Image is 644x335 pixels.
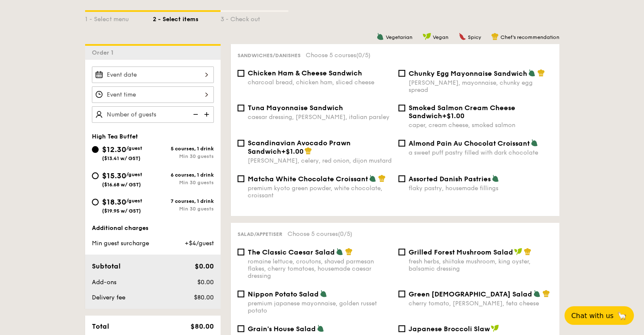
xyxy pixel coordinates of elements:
[531,139,538,147] img: icon-vegetarian.fe4039eb.svg
[238,325,244,332] input: Grain's House Saladcorn kernel, roasted sesame dressing, cherry tomato
[409,300,553,307] div: cherry tomato, [PERSON_NAME], feta cheese
[126,145,142,151] span: /guest
[92,49,117,56] span: Order 1
[409,248,513,256] span: Grilled Forest Mushroom Salad
[248,325,316,333] span: Grain's House Salad
[617,311,627,321] span: 🦙
[500,34,559,40] span: Chef's recommendation
[345,248,353,255] img: icon-chef-hat.a58ddaea.svg
[102,155,141,161] span: ($13.41 w/ GST)
[188,106,201,122] img: icon-reduce.1d2dbef1.svg
[409,175,491,183] span: Assorted Danish Pastries
[423,33,431,40] img: icon-vegan.f8ff3823.svg
[306,52,370,59] span: Choose 5 courses
[248,157,392,164] div: [PERSON_NAME], celery, red onion, dijon mustard
[304,147,312,155] img: icon-chef-hat.a58ddaea.svg
[194,262,213,270] span: $0.00
[238,53,301,58] span: Sandwiches/Danishes
[528,69,536,77] img: icon-vegetarian.fe4039eb.svg
[409,69,527,78] span: Chunky Egg Mayonnaise Sandwich
[398,105,405,111] input: Smoked Salmon Cream Cheese Sandwich+$1.00caper, cream cheese, smoked salmon
[126,172,142,177] span: /guest
[281,147,304,155] span: +$1.00
[468,34,481,40] span: Spicy
[248,290,319,298] span: Nippon Potato Salad
[238,175,244,182] input: Matcha White Chocolate Croissantpremium kyoto green powder, white chocolate, croissant
[533,290,541,297] img: icon-vegetarian.fe4039eb.svg
[409,325,490,333] span: Japanese Broccoli Slaw
[338,230,352,238] span: (0/5)
[398,291,405,297] input: Green [DEMOGRAPHIC_DATA] Saladcherry tomato, [PERSON_NAME], feta cheese
[193,294,213,301] span: $80.00
[102,208,141,214] span: ($19.95 w/ GST)
[92,262,121,270] span: Subtotal
[398,325,405,332] input: Japanese Broccoli Slawgreek extra virgin olive oil, kizami [PERSON_NAME], yuzu soy-sesame dressing
[92,240,149,247] span: Min guest surcharge
[386,34,412,40] span: Vegetarian
[102,171,126,180] span: $15.30
[409,79,553,94] div: [PERSON_NAME], mayonnaise, chunky egg spread
[514,248,522,255] img: icon-vegan.f8ff3823.svg
[248,258,392,280] div: romaine lettuce, croutons, shaved parmesan flakes, cherry tomatoes, housemade caesar dressing
[492,174,499,182] img: icon-vegetarian.fe4039eb.svg
[184,240,213,247] span: +$4/guest
[409,185,553,192] div: flaky pastry, housemade fillings
[409,149,553,156] div: a sweet puff pastry filled with dark chocolate
[356,52,370,59] span: (0/5)
[153,206,214,212] div: Min 30 guests
[287,230,352,238] span: Choose 5 courses
[238,231,282,237] span: Salad/Appetiser
[92,224,214,233] div: Additional charges
[442,112,464,120] span: +$1.00
[92,172,99,179] input: $15.30/guest($16.68 w/ GST)6 courses, 1 drinkMin 30 guests
[153,180,214,185] div: Min 30 guests
[248,114,392,121] div: caesar dressing, [PERSON_NAME], italian parsley
[409,104,515,120] span: Smoked Salmon Cream Cheese Sandwich
[248,69,362,77] span: Chicken Ham & Cheese Sandwich
[153,198,214,204] div: 7 courses, 1 drink
[376,33,384,40] img: icon-vegetarian.fe4039eb.svg
[153,146,214,152] div: 5 courses, 1 drink
[153,12,221,24] div: 2 - Select items
[433,34,448,40] span: Vegan
[221,12,288,24] div: 3 - Check out
[197,279,213,286] span: $0.00
[92,133,138,140] span: High Tea Buffet
[92,322,109,330] span: Total
[238,249,244,255] input: The Classic Caesar Saladromaine lettuce, croutons, shaved parmesan flakes, cherry tomatoes, house...
[491,324,499,332] img: icon-vegan.f8ff3823.svg
[92,106,214,123] input: Number of guests
[238,140,244,147] input: Scandinavian Avocado Prawn Sandwich+$1.00[PERSON_NAME], celery, red onion, dijon mustard
[571,312,614,320] span: Chat with us
[248,248,335,256] span: The Classic Caesar Salad
[491,33,499,40] img: icon-chef-hat.a58ddaea.svg
[524,248,531,255] img: icon-chef-hat.a58ddaea.svg
[409,139,530,147] span: Almond Pain Au Chocolat Croissant
[248,185,392,199] div: premium kyoto green powder, white chocolate, croissant
[409,258,553,272] div: fresh herbs, shiitake mushroom, king oyster, balsamic dressing
[320,290,327,297] img: icon-vegetarian.fe4039eb.svg
[238,291,244,297] input: Nippon Potato Saladpremium japanese mayonnaise, golden russet potato
[398,140,405,147] input: Almond Pain Au Chocolat Croissanta sweet puff pastry filled with dark chocolate
[92,294,125,301] span: Delivery fee
[92,199,99,205] input: $18.30/guest($19.95 w/ GST)7 courses, 1 drinkMin 30 guests
[564,306,634,325] button: Chat with us🦙
[248,300,392,314] div: premium japanese mayonnaise, golden russet potato
[248,139,351,155] span: Scandinavian Avocado Prawn Sandwich
[336,248,343,255] img: icon-vegetarian.fe4039eb.svg
[102,197,126,207] span: $18.30
[153,153,214,159] div: Min 30 guests
[409,290,532,298] span: Green [DEMOGRAPHIC_DATA] Salad
[126,198,142,204] span: /guest
[398,175,405,182] input: Assorted Danish Pastriesflaky pastry, housemade fillings
[248,79,392,86] div: charcoal bread, chicken ham, sliced cheese
[542,290,550,297] img: icon-chef-hat.a58ddaea.svg
[85,12,153,24] div: 1 - Select menu
[317,324,324,332] img: icon-vegetarian.fe4039eb.svg
[92,66,214,83] input: Event date
[537,69,545,77] img: icon-chef-hat.a58ddaea.svg
[92,279,116,286] span: Add-ons
[153,172,214,178] div: 6 courses, 1 drink
[92,146,99,153] input: $12.30/guest($13.41 w/ GST)5 courses, 1 drinkMin 30 guests
[102,145,126,154] span: $12.30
